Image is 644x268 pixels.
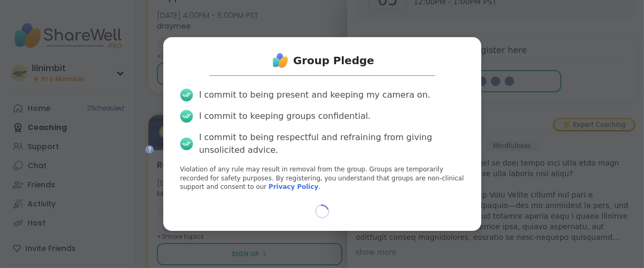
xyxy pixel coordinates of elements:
[293,53,374,68] h1: Group Pledge
[269,183,319,191] a: Privacy Policy
[145,145,154,153] iframe: Spotlight
[180,165,464,192] p: Violation of any rule may result in removal from the group. Groups are temporarily recorded for s...
[199,110,371,123] div: I commit to keeping groups confidential.
[270,50,291,71] img: ShareWell Logo
[199,131,464,157] div: I commit to being respectful and refraining from giving unsolicited advice.
[199,89,430,101] div: I commit to being present and keeping my camera on.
